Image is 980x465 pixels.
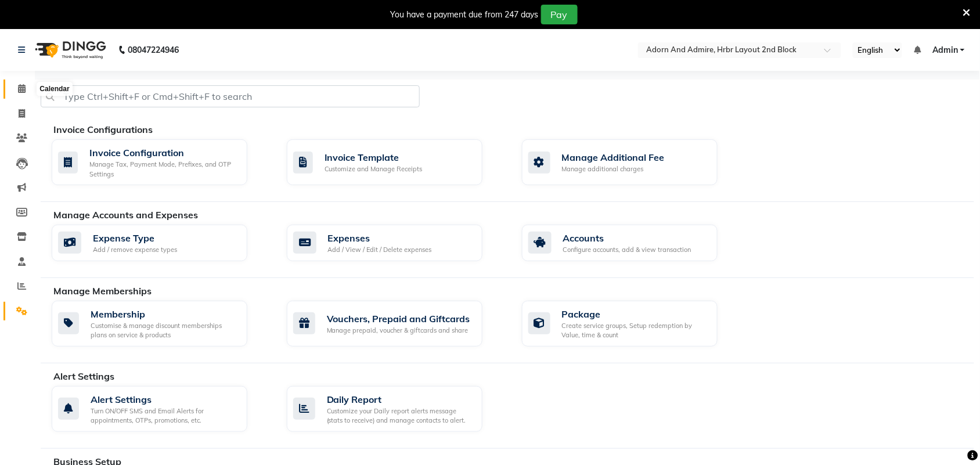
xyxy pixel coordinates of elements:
div: Vouchers, Prepaid and Giftcards [327,312,470,326]
div: Alert Settings [91,392,238,406]
div: Daily Report [327,392,473,406]
div: Invoice Configuration [89,146,238,160]
div: Manage additional charges [562,164,665,174]
input: Type Ctrl+Shift+F or Cmd+Shift+F to search [41,85,420,107]
a: Expense TypeAdd / remove expense types [52,225,269,261]
a: Invoice ConfigurationManage Tax, Payment Mode, Prefixes, and OTP Settings [52,139,269,185]
a: Invoice TemplateCustomize and Manage Receipts [287,139,505,185]
div: Create service groups, Setup redemption by Value, time & count [562,321,708,340]
div: Configure accounts, add & view transaction [563,245,691,255]
span: Admin [932,44,958,56]
div: Manage Additional Fee [562,150,665,164]
a: ExpensesAdd / View / Edit / Delete expenses [287,225,505,261]
div: Calendar [37,82,72,96]
img: logo [30,34,109,66]
div: Add / remove expense types [93,245,177,255]
div: Customize your Daily report alerts message (stats to receive) and manage contacts to alert. [327,406,473,426]
div: Accounts [563,231,691,245]
a: Alert SettingsTurn ON/OFF SMS and Email Alerts for appointments, OTPs, promotions, etc. [52,386,269,432]
div: Turn ON/OFF SMS and Email Alerts for appointments, OTPs, promotions, etc. [91,406,238,426]
a: Vouchers, Prepaid and GiftcardsManage prepaid, voucher & giftcards and share [287,301,505,347]
div: Invoice Template [325,150,423,164]
div: Package [562,307,708,321]
b: 08047224946 [128,34,179,66]
a: AccountsConfigure accounts, add & view transaction [522,225,740,261]
a: MembershipCustomise & manage discount memberships plans on service & products [52,301,269,347]
div: Manage prepaid, voucher & giftcards and share [327,326,470,336]
button: Pay [541,5,578,24]
div: Customise & manage discount memberships plans on service & products [91,321,238,340]
a: Manage Additional FeeManage additional charges [522,139,740,185]
div: Manage Tax, Payment Mode, Prefixes, and OTP Settings [89,160,238,179]
a: PackageCreate service groups, Setup redemption by Value, time & count [522,301,740,347]
div: You have a payment due from 247 days [391,9,539,21]
div: Expense Type [93,231,177,245]
div: Membership [91,307,238,321]
div: Add / View / Edit / Delete expenses [328,245,432,255]
div: Expenses [328,231,432,245]
a: Daily ReportCustomize your Daily report alerts message (stats to receive) and manage contacts to ... [287,386,505,432]
div: Customize and Manage Receipts [325,164,423,174]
